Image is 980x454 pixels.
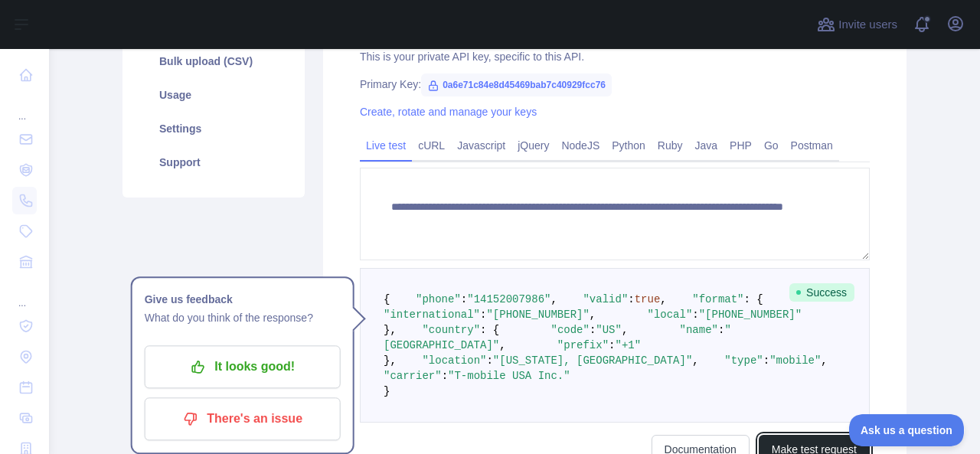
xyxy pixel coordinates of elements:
span: "code" [550,324,589,336]
p: There's an issue [156,406,329,432]
span: : [718,324,724,336]
span: : [628,293,634,305]
span: : [692,309,698,321]
a: Java [689,133,724,158]
a: Create, rotate and manage your keys [360,106,537,118]
button: Invite users [814,12,900,37]
span: : [480,309,486,321]
a: cURL [412,133,451,158]
span: , [692,354,698,367]
a: NodeJS [555,133,606,158]
a: jQuery [511,133,555,158]
span: "mobile" [769,354,821,367]
span: "name" [680,324,718,336]
span: : { [480,324,499,336]
span: }, [384,324,397,336]
span: : [486,354,492,367]
span: { [384,293,390,305]
a: Ruby [652,133,689,158]
span: "valid" [583,293,628,305]
span: "T-mobile USA Inc." [448,370,570,382]
span: 0a6e71c84e8d45469bab7c40929fcc76 [421,73,612,96]
button: It looks good! [145,345,341,388]
a: Postman [785,133,839,158]
span: "local" [647,309,692,321]
span: , [821,354,827,367]
span: , [550,293,557,305]
span: : [590,324,596,336]
div: This is your private API key, specific to this API. [360,49,870,64]
iframe: Toggle Customer Support [849,414,965,446]
span: "US" [596,324,622,336]
a: Bulk upload (CSV) [141,44,286,78]
span: , [660,293,666,305]
span: "country" [422,324,480,336]
div: ... [12,92,37,122]
span: "international" [384,309,480,321]
span: "+1" [615,339,641,351]
a: Settings [141,112,286,145]
span: , [622,324,628,336]
span: Invite users [838,16,897,34]
span: , [499,339,505,351]
span: }, [384,354,397,367]
a: PHP [724,133,758,158]
span: , [590,309,596,321]
span: : [461,293,467,305]
span: Success [789,283,854,302]
span: "type" [724,354,763,367]
p: What do you think of the response? [145,309,341,327]
span: "phone" [416,293,461,305]
span: "14152007986" [467,293,550,305]
span: "location" [422,354,486,367]
span: "[PHONE_NUMBER]" [486,309,589,321]
div: Primary Key: [360,77,870,92]
a: Live test [360,133,412,158]
a: Go [758,133,785,158]
span: "[PHONE_NUMBER]" [699,309,802,321]
a: Javascript [451,133,511,158]
span: true [635,293,661,305]
span: "prefix" [557,339,609,351]
span: "format" [692,293,743,305]
span: } [384,385,390,397]
span: : [609,339,615,351]
span: : [763,354,769,367]
p: It looks good! [156,354,329,380]
span: "carrier" [384,370,442,382]
span: : { [744,293,763,305]
span: : [442,370,448,382]
div: ... [12,279,37,309]
a: Usage [141,78,286,112]
a: Support [141,145,286,179]
a: Python [606,133,652,158]
h1: Give us feedback [145,290,341,309]
span: "[US_STATE], [GEOGRAPHIC_DATA]" [493,354,692,367]
button: There's an issue [145,397,341,440]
